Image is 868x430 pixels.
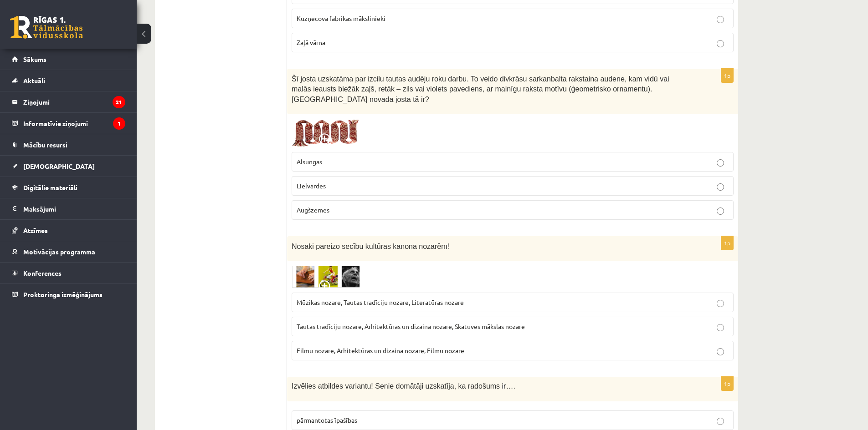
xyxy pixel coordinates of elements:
[23,248,95,256] span: Motivācijas programma
[12,198,125,219] a: Maksājumi
[717,183,724,191] input: Lielvārdes
[23,141,67,149] span: Mācību resursi
[12,156,125,177] a: [DEMOGRAPHIC_DATA]
[23,226,48,234] span: Atzīmes
[297,157,322,166] span: Alsungas
[23,198,125,219] legend: Maksājumi
[717,40,724,47] input: Zaļā vārna
[12,241,125,262] a: Motivācijas programma
[717,207,724,215] input: Augšzemes
[12,113,125,134] a: Informatīvie ziņojumi1
[292,243,449,250] span: Nosaki pareizo secību kultūras kanona nozarēm!
[23,113,125,134] legend: Informatīvie ziņojumi
[297,182,326,190] span: Lielvārdes
[717,16,724,23] input: Kuzņecova fabrikas mākslinieki
[297,206,329,214] span: Augšzemes
[113,96,125,108] i: 21
[23,290,103,298] span: Proktoringa izmēģinājums
[10,16,83,39] a: Rīgas 1. Tālmācības vidusskola
[717,418,724,425] input: pārmantotas īpašības
[721,68,734,83] p: 1p
[23,183,77,192] span: Digitālie materiāli
[717,324,724,331] input: Tautas tradīciju nozare, Arhitektūras un dizaina nozare, Skatuves mākslas nozare
[23,55,46,63] span: Sākums
[113,117,125,130] i: 1
[12,134,125,155] a: Mācību resursi
[297,346,464,354] span: Filmu nozare, Arhitektūras un dizaina nozare, Filmu nozare
[292,382,515,390] span: Izvēlies atbildes variantu! Senie domātāji uzskatīja, ka radošums ir….
[292,119,360,148] img: 1.png
[12,70,125,91] a: Aktuāli
[23,162,95,170] span: [DEMOGRAPHIC_DATA]
[717,159,724,167] input: Alsungas
[721,376,734,391] p: 1p
[297,416,357,424] span: pārmantotas īpašības
[12,284,125,305] a: Proktoringa izmēģinājums
[721,236,734,250] p: 1p
[12,263,125,283] a: Konferences
[292,75,669,103] span: Šī josta uzskatāma par izcilu tautas audēju roku darbu. To veido divkrāsu sarkanbalta rakstaina a...
[23,91,125,112] legend: Ziņojumi
[297,38,325,46] span: Zaļā vārna
[297,322,525,330] span: Tautas tradīciju nozare, Arhitektūras un dizaina nozare, Skatuves mākslas nozare
[717,348,724,355] input: Filmu nozare, Arhitektūras un dizaina nozare, Filmu nozare
[23,269,62,277] span: Konferences
[12,220,125,241] a: Atzīmes
[297,14,385,22] span: Kuzņecova fabrikas mākslinieki
[297,298,464,306] span: Mūzikas nozare, Tautas tradīciju nozare, Literatūras nozare
[717,300,724,307] input: Mūzikas nozare, Tautas tradīciju nozare, Literatūras nozare
[23,76,45,85] span: Aktuāli
[12,177,125,198] a: Digitālie materiāli
[292,266,360,288] img: Ekr%C4%81nuz%C5%86%C4%93mums_2024-07-24_223114.png
[12,49,125,70] a: Sākums
[12,91,125,112] a: Ziņojumi21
